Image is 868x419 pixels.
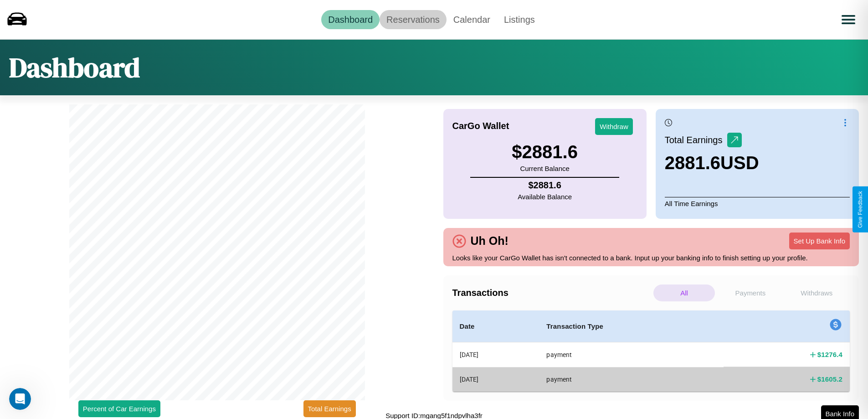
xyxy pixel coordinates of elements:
[452,252,850,264] p: Looks like your CarGo Wallet has isn't connected to a bank. Input up your banking info to finish ...
[518,191,572,203] p: Available Balance
[546,321,716,332] h4: Transaction Type
[653,285,715,301] p: All
[303,400,356,417] button: Total Earnings
[512,162,578,175] p: Current Balance
[665,197,850,210] p: All Time Earnings
[665,153,759,173] h3: 2881.6 USD
[460,321,532,332] h4: Date
[817,350,842,359] h4: $ 1276.4
[452,288,651,298] h4: Transactions
[380,10,447,29] a: Reservations
[78,400,160,417] button: Percent of Car Earnings
[321,10,380,29] a: Dashboard
[447,10,497,29] a: Calendar
[452,367,539,391] th: [DATE]
[665,132,727,148] p: Total Earnings
[9,388,31,410] iframe: Intercom live chat
[789,233,850,249] button: Set Up Bank Info
[836,7,861,32] button: Open menu
[452,342,539,367] th: [DATE]
[595,118,633,135] button: Withdraw
[518,180,572,191] h4: $ 2881.6
[452,310,850,392] table: simple table
[817,374,842,384] h4: $ 1605.2
[857,191,863,228] div: Give Feedback
[539,342,724,367] th: payment
[466,234,513,248] h4: Uh Oh!
[9,49,140,86] h1: Dashboard
[719,285,781,301] p: Payments
[786,285,847,301] p: Withdraws
[497,10,542,29] a: Listings
[539,367,724,391] th: payment
[512,142,578,162] h3: $ 2881.6
[452,121,509,131] h4: CarGo Wallet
